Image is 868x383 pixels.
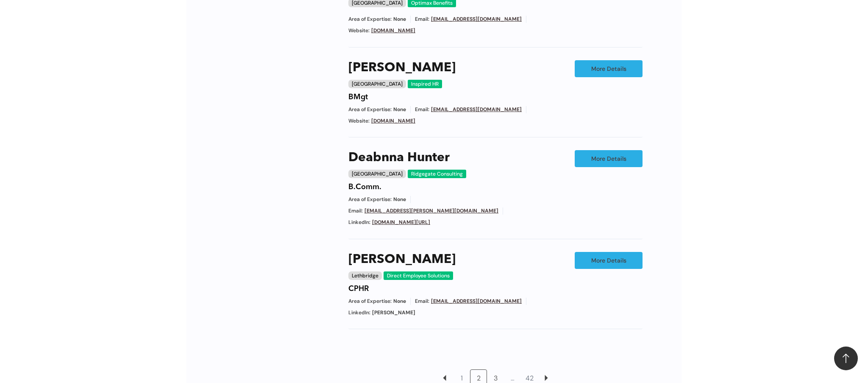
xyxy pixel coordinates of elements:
[348,27,370,34] span: Website:
[393,16,406,23] span: None
[415,16,429,23] span: Email:
[348,80,406,88] div: [GEOGRAPHIC_DATA]
[348,252,456,267] a: [PERSON_NAME]
[348,60,456,75] a: [PERSON_NAME]
[348,196,392,203] span: Area of Expertise:
[348,309,370,316] span: LinkedIn:
[348,170,406,178] div: [GEOGRAPHIC_DATA]
[393,106,406,113] span: None
[348,150,450,165] a: Deabnna Hunter
[384,271,453,280] div: Direct Employee Solutions
[371,27,415,34] a: [DOMAIN_NAME]
[408,170,466,178] div: Ridgegate Consulting
[372,309,415,316] span: [PERSON_NAME]
[575,60,643,77] a: More Details
[348,182,381,192] h4: B.Comm.
[348,284,369,294] h4: CPHR
[364,207,498,214] a: [EMAIL_ADDRESS][PERSON_NAME][DOMAIN_NAME]
[575,252,643,269] a: More Details
[348,16,392,23] span: Area of Expertise:
[348,117,370,125] span: Website:
[348,92,368,102] h4: BMgt
[348,298,392,305] span: Area of Expertise:
[575,150,643,167] a: More Details
[372,219,430,226] a: [DOMAIN_NAME][URL]
[393,196,406,203] span: None
[431,16,522,22] a: [EMAIL_ADDRESS][DOMAIN_NAME]
[431,298,522,305] a: [EMAIL_ADDRESS][DOMAIN_NAME]
[348,219,370,226] span: LinkedIn:
[348,106,392,113] span: Area of Expertise:
[415,298,429,305] span: Email:
[408,80,442,88] div: Inspired HR
[431,106,522,113] a: [EMAIL_ADDRESS][DOMAIN_NAME]
[415,106,429,113] span: Email:
[393,298,406,305] span: None
[348,207,363,215] span: Email:
[371,117,415,124] a: [DOMAIN_NAME]
[348,271,382,280] div: Lethbridge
